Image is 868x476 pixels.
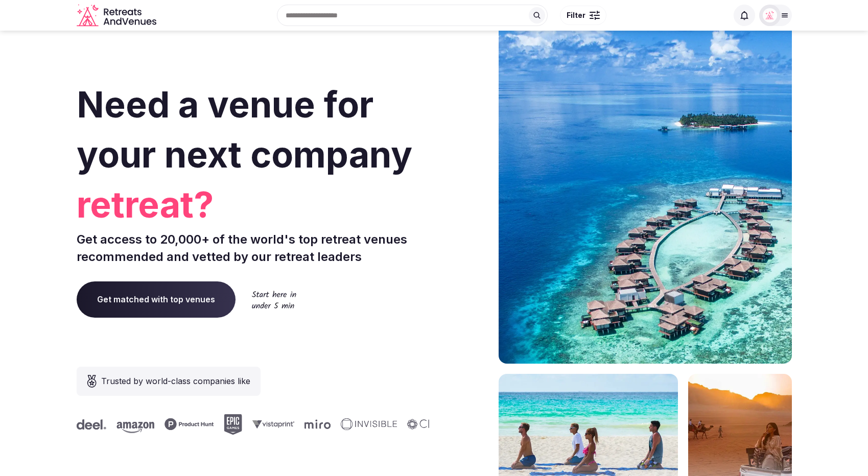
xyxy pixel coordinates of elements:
[251,420,293,429] svg: Vistaprint company logo
[77,180,430,230] span: retreat?
[77,83,412,176] span: Need a venue for your next company
[76,419,105,430] svg: Deel company logo
[303,419,330,429] svg: Miro company logo
[340,418,396,431] svg: Invisible company logo
[567,10,585,20] span: Filter
[223,414,241,435] svg: Epic Games company logo
[101,375,250,387] span: Trusted by world-class companies like
[560,6,606,25] button: Filter
[77,4,158,27] a: Visit the homepage
[77,231,430,265] p: Get access to 20,000+ of the world's top retreat venues recommended and vetted by our retreat lea...
[763,8,777,22] img: Matt Grant Oakes
[77,281,236,317] a: Get matched with top venues
[252,291,296,308] img: Start here in under 5 min
[77,4,158,27] svg: Retreats and Venues company logo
